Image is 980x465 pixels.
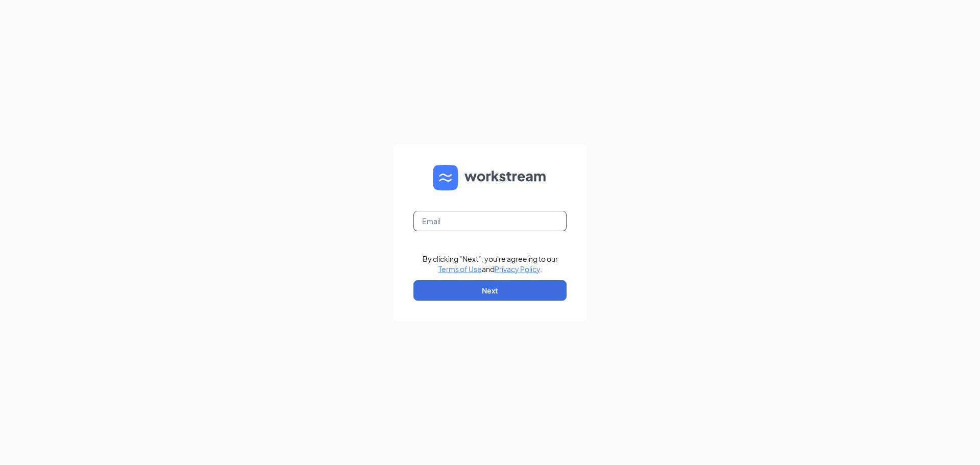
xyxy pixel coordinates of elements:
[413,211,567,231] input: Email
[438,264,482,274] a: Terms of Use
[423,254,558,274] div: By clicking "Next", you're agreeing to our and .
[433,165,547,190] img: WS logo and Workstream text
[413,280,567,301] button: Next
[495,264,540,274] a: Privacy Policy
